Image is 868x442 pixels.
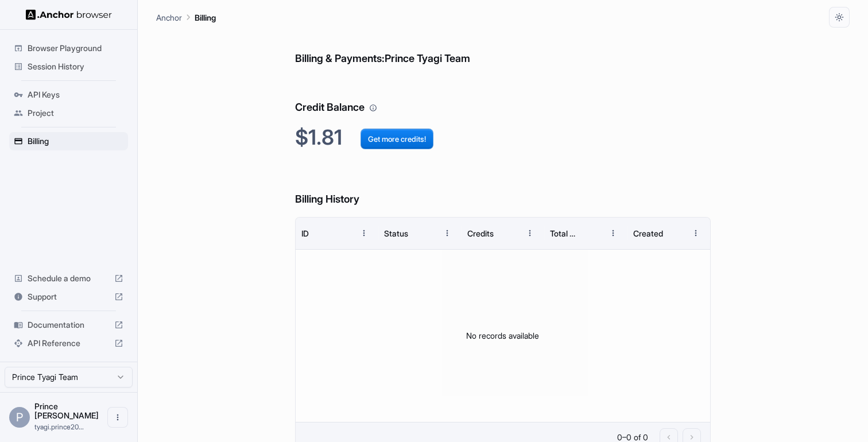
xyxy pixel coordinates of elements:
[28,135,123,147] span: Billing
[9,288,128,306] div: Support
[295,76,711,116] h6: Credit Balance
[301,228,309,238] div: ID
[195,11,216,24] p: Billing
[107,407,128,428] button: Open menu
[520,223,540,243] button: Menu
[9,86,128,104] div: API Keys
[499,223,520,243] button: Sort
[296,250,711,422] div: No records available
[9,57,128,76] div: Session History
[26,9,112,20] img: Anchor Logo
[28,107,123,119] span: Project
[369,104,377,112] svg: Your credit balance will be consumed as you use the API. Visit the usage page to view a breakdown...
[9,132,128,150] div: Billing
[665,223,685,243] button: Sort
[333,223,354,243] button: Sort
[28,273,110,284] span: Schedule a demo
[437,223,458,243] button: Menu
[467,228,494,238] div: Credits
[28,291,110,303] span: Support
[9,334,128,352] div: API Reference
[9,269,128,288] div: Schedule a demo
[361,129,433,149] button: Get more credits!
[685,223,706,243] button: Menu
[295,125,711,150] h2: $1.81
[9,316,128,334] div: Documentation
[295,28,711,67] h6: Billing & Payments: Prince Tyagi Team
[582,223,603,243] button: Sort
[384,228,408,238] div: Status
[550,228,581,238] div: Total Cost
[295,168,711,208] h6: Billing History
[34,422,84,431] span: tyagi.prince2010@gmail.com
[28,61,123,72] span: Session History
[9,104,128,122] div: Project
[633,228,663,238] div: Created
[156,11,182,24] p: Anchor
[416,223,437,243] button: Sort
[156,11,216,24] nav: breadcrumb
[28,42,123,54] span: Browser Playground
[603,223,623,243] button: Menu
[34,401,99,420] span: Prince Tyagi
[28,338,110,349] span: API Reference
[9,407,30,428] div: P
[28,319,110,331] span: Documentation
[9,39,128,57] div: Browser Playground
[28,89,123,100] span: API Keys
[354,223,374,243] button: Menu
